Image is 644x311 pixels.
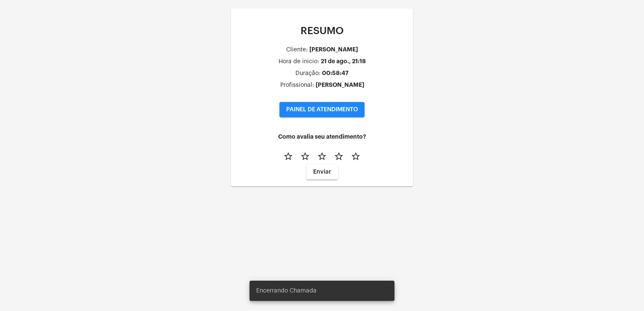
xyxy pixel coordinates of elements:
[317,151,327,161] mat-icon: star_border
[286,107,358,113] span: PAINEL DE ATENDIMENTO
[300,151,310,161] mat-icon: star_border
[309,46,358,53] div: [PERSON_NAME]
[322,70,349,76] div: 00:58:47
[238,134,406,140] h4: Como avalia seu atendimento?
[295,70,320,77] div: Duração:
[279,59,319,65] div: Hora de inicio:
[283,151,293,161] mat-icon: star_border
[280,82,314,88] div: Profissional:
[334,151,344,161] mat-icon: star_border
[279,102,365,117] button: PAINEL DE ATENDIMENTO
[313,169,331,175] span: Enviar
[351,151,361,161] mat-icon: star_border
[321,58,366,64] div: 21 de ago., 21:18
[286,47,308,53] div: Cliente:
[238,25,406,36] p: RESUMO
[306,164,338,180] button: Enviar
[256,287,317,295] span: Encerrando Chamada
[316,82,364,88] div: [PERSON_NAME]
